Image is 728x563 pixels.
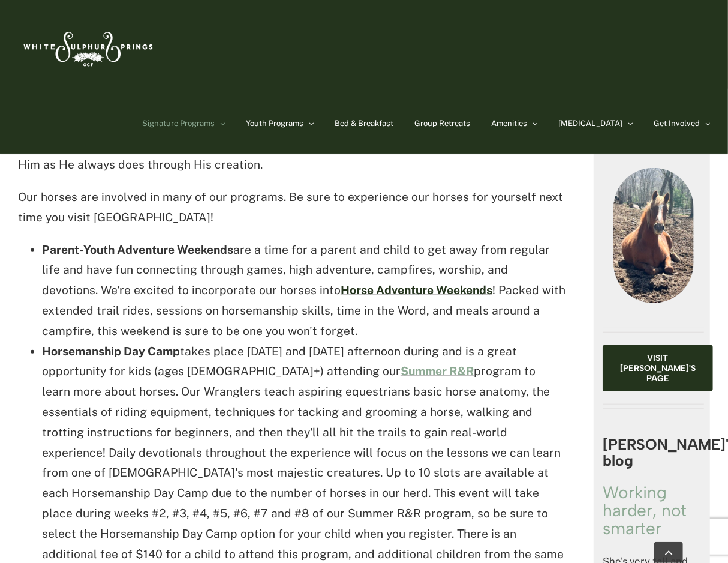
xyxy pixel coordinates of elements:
[18,19,156,75] img: White Sulphur Springs Logo
[603,345,713,391] a: Visit [PERSON_NAME]'s page
[246,119,303,127] span: Youth Programs
[401,364,474,378] a: Summer R&R
[603,168,704,303] img: IMG_5684
[335,94,393,154] a: Bed & Breakfast
[654,119,700,127] span: Get Involved
[603,482,687,538] a: Working harder, not smarter
[654,94,710,154] a: Get Involved
[341,283,492,297] a: Horse Adventure Weekends
[335,119,393,127] span: Bed & Breakfast
[558,94,633,154] a: [MEDICAL_DATA]
[142,119,215,127] span: Signature Programs
[491,94,537,154] a: Amenities
[18,187,566,228] p: Our horses are involved in many of our programs. Be sure to experience our horses for yourself ne...
[246,94,314,154] a: Youth Programs
[414,94,470,154] a: Group Retreats
[42,345,180,358] strong: Horsemanship Day Camp
[42,240,566,342] li: are a time for a parent and child to get away from regular life and have fun connecting through g...
[142,94,225,154] a: Signature Programs
[414,119,470,127] span: Group Retreats
[603,436,704,469] h3: [PERSON_NAME]'s blog
[491,119,527,127] span: Amenities
[42,243,233,256] strong: Parent-Youth Adventure Weekends
[142,94,710,154] nav: Main Menu Sticky
[558,119,622,127] span: [MEDICAL_DATA]
[620,353,696,384] span: Visit [PERSON_NAME]'s page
